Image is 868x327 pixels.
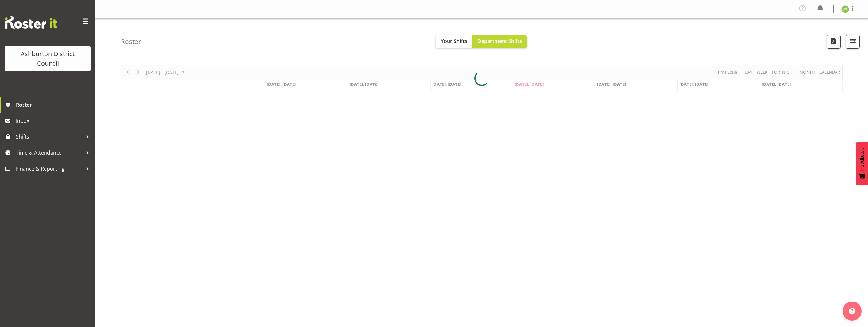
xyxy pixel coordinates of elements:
[846,35,860,49] button: Filter Shifts
[477,38,522,45] span: Department Shifts
[16,132,83,142] span: Shifts
[841,5,849,13] img: jonathan-nixon10004.jpg
[16,148,83,157] span: Time & Attendance
[11,49,84,68] div: Ashburton District Council
[441,38,467,45] span: Your Shifts
[5,16,57,29] img: Rosterit website logo
[849,308,855,314] img: help-xxl-2.png
[856,142,868,185] button: Feedback - Show survey
[827,35,841,49] button: Download a PDF of the roster according to the set date range.
[16,116,92,126] span: Inbox
[16,164,83,173] span: Finance & Reporting
[472,35,527,48] button: Department Shifts
[16,100,92,110] span: Roster
[859,148,865,171] span: Feedback
[121,38,141,45] h4: Roster
[436,35,472,48] button: Your Shifts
